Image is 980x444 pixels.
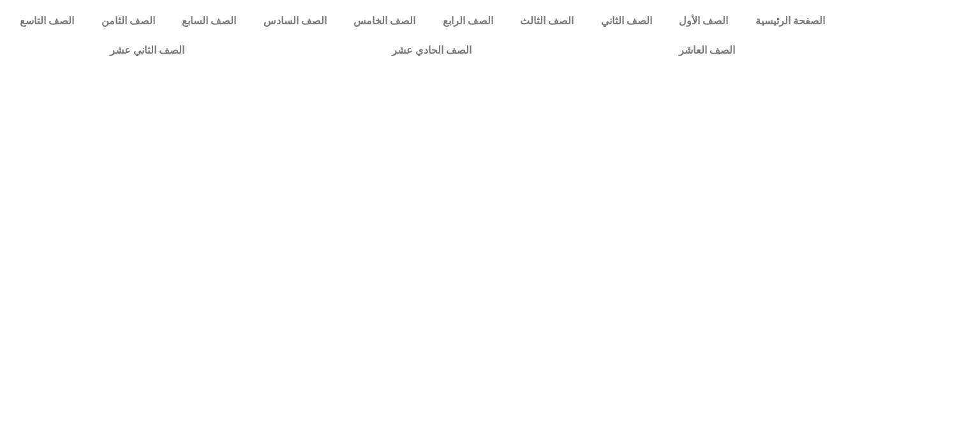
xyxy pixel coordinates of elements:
[250,6,341,36] a: الصف السادس
[168,6,250,36] a: الصف السابع
[429,6,507,36] a: الصف الرابع
[507,6,588,36] a: الصف الثالث
[665,6,742,36] a: الصف الأول
[575,36,838,65] a: الصف العاشر
[588,6,666,36] a: الصف الثاني
[6,36,288,65] a: الصف الثاني عشر
[288,36,575,65] a: الصف الحادي عشر
[340,6,429,36] a: الصف الخامس
[742,6,839,36] a: الصفحة الرئيسية
[88,6,169,36] a: الصف الثامن
[6,6,88,36] a: الصف التاسع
